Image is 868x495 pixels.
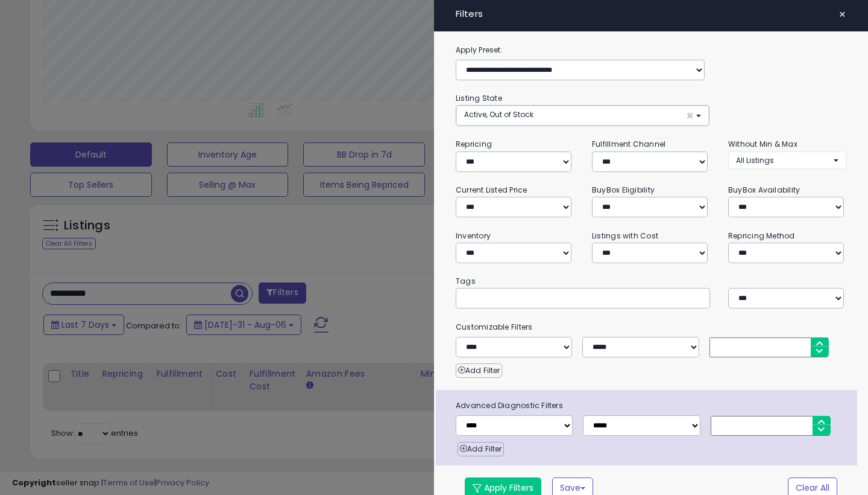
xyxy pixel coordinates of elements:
[447,43,855,57] label: Apply Preset:
[728,231,795,241] small: Repricing Method
[456,93,502,103] small: Listing State
[447,399,857,412] span: Advanced Diagnostic Filters
[592,185,655,195] small: BuyBox Eligibility
[456,139,492,149] small: Repricing
[838,6,846,23] span: ×
[728,139,797,149] small: Without Min & Max
[834,6,851,23] button: ×
[464,109,533,120] span: Active, Out of Stock
[456,231,491,241] small: Inventory
[447,321,855,334] small: Customizable Filters
[458,442,504,456] button: Add Filter
[456,185,527,195] small: Current Listed Price
[447,275,855,288] small: Tags
[686,109,694,122] span: ×
[456,9,846,19] h4: Filters
[592,139,665,149] small: Fulfillment Channel
[456,106,709,126] button: Active, Out of Stock ×
[728,185,800,195] small: BuyBox Availability
[456,363,502,378] button: Add Filter
[592,231,658,241] small: Listings with Cost
[728,152,846,169] button: All Listings
[736,155,774,165] span: All Listings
